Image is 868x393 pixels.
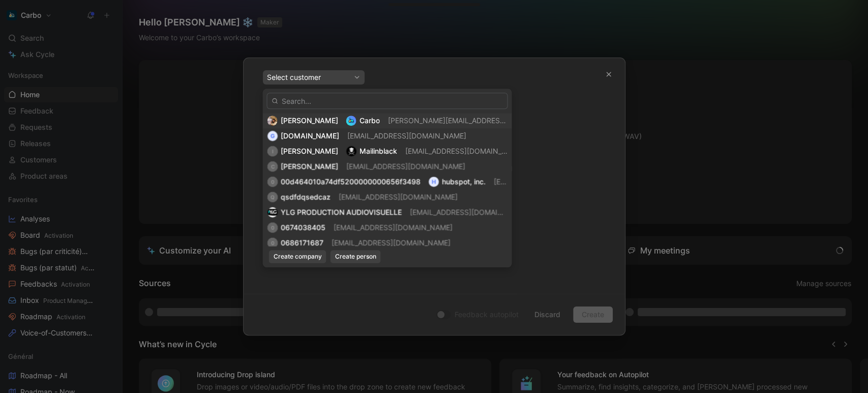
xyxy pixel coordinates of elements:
[267,116,277,126] img: 7156325923078_3e136338b86c38c232e3_192.jpg
[280,208,401,216] span: YLG PRODUCTION AUDIOVISUELLE
[346,146,356,156] img: logo
[280,192,330,201] span: qsdfdqsedcaz
[267,238,277,248] div: 0
[267,207,277,217] img: logo
[359,116,379,125] span: Carbo
[331,238,450,247] span: [EMAIL_ADDRESS][DOMAIN_NAME]
[280,238,323,247] span: 0686171687
[359,147,397,155] span: Mailinblack
[441,177,485,186] span: hubspot, inc.
[267,222,277,233] div: 0
[338,192,457,201] span: [EMAIL_ADDRESS][DOMAIN_NAME]
[346,162,465,171] span: [EMAIL_ADDRESS][DOMAIN_NAME]
[267,146,277,156] div: I
[387,116,564,125] span: [PERSON_NAME][EMAIL_ADDRESS][DOMAIN_NAME]
[267,177,277,187] div: 0
[330,250,380,263] button: Create person
[280,116,338,125] span: [PERSON_NAME]
[347,131,466,140] span: [EMAIL_ADDRESS][DOMAIN_NAME]
[280,162,338,171] span: [PERSON_NAME]
[493,177,612,186] span: [EMAIL_ADDRESS][DOMAIN_NAME]
[333,223,452,232] span: [EMAIL_ADDRESS][DOMAIN_NAME]
[268,250,326,263] button: Create company
[280,147,338,155] span: [PERSON_NAME]
[267,161,277,172] div: C
[335,251,376,262] span: Create person
[267,192,277,202] div: q
[409,208,528,216] span: [EMAIL_ADDRESS][DOMAIN_NAME]
[405,147,524,155] span: [EMAIL_ADDRESS][DOMAIN_NAME]
[267,131,277,141] div: g
[346,116,356,126] img: logo
[266,93,507,109] input: Search...
[428,177,438,187] div: h
[280,223,325,232] span: 0674038405
[280,131,339,140] span: [DOMAIN_NAME]
[273,251,321,262] span: Create company
[280,177,420,186] span: 00d464010a74df5200000000656f3498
